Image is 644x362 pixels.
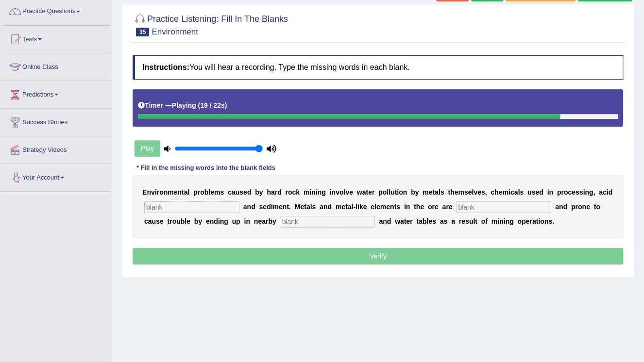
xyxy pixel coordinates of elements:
b: i [357,203,359,211]
b: o [172,217,177,225]
b: n [559,203,563,211]
b: v [474,188,477,196]
b: i [503,217,505,225]
b: M [295,203,301,211]
b: n [403,188,407,196]
b: b [411,188,415,196]
b: a [348,203,352,211]
b: h [450,188,455,196]
b: o [481,217,486,225]
b: l [374,203,376,211]
b: m [458,188,464,196]
input: blank [456,201,551,213]
b: l [518,188,520,196]
b: . [552,217,554,225]
b: e [428,188,432,196]
b: m [168,188,173,196]
b: e [368,188,372,196]
b: n [318,188,322,196]
b: o [428,203,432,211]
b: l [472,188,474,196]
b: e [420,203,424,211]
b: v [336,188,339,196]
b: c [144,217,148,225]
b: e [174,188,178,196]
b: n [390,203,394,211]
b: a [440,217,444,225]
b: n [505,217,509,225]
b: o [200,188,204,196]
b: e [258,217,262,225]
b: n [210,217,214,225]
b: o [159,188,164,196]
b: y [415,188,419,196]
b: m [502,188,508,196]
a: Predictions [0,81,111,105]
b: r [169,217,172,225]
b: n [383,217,387,225]
b: ) [225,101,227,109]
b: h [267,188,271,196]
b: e [349,188,353,196]
b: n [254,217,258,225]
b: c [510,188,514,196]
b: Instructions: [142,63,189,71]
b: n [544,217,549,225]
b: a [243,203,247,211]
a: Strategy Videos [0,136,111,161]
b: r [575,203,577,211]
b: u [152,217,156,225]
b: t [475,217,477,225]
b: e [279,203,283,211]
b: i [309,188,311,196]
b: p [193,188,198,196]
a: Online Class [0,53,111,78]
b: s [531,188,535,196]
b: a [320,203,323,211]
b: e [210,188,214,196]
b: s [465,217,469,225]
b: t [404,217,407,225]
b: l [310,203,312,211]
b: a [400,217,404,225]
b: r [266,217,268,225]
b: o [339,188,344,196]
b: h [494,188,499,196]
b: r [275,188,277,196]
h5: Timer — [138,102,227,109]
b: t [182,188,184,196]
b: k [296,188,300,196]
b: p [522,217,526,225]
b: i [155,188,157,196]
b: o [288,188,292,196]
b: ( [198,101,200,109]
b: s [576,188,579,196]
b: n [164,188,168,196]
b: c [228,188,232,196]
b: l [187,188,189,196]
b: o [383,188,387,196]
b: d [277,188,282,196]
b: n [311,188,316,196]
b: n [177,188,182,196]
b: l [387,188,389,196]
b: s [396,203,400,211]
b: w [357,188,362,196]
b: r [410,217,412,225]
b: o [578,203,582,211]
b: i [244,217,246,225]
h2: Practice Listening: Fill In The Blanks [133,12,288,36]
b: e [572,188,576,196]
b: m [491,217,497,225]
b: n [331,188,336,196]
b: s [156,217,160,225]
input: blank [144,201,239,213]
b: g [224,217,228,225]
b: n [220,217,224,225]
b: s [443,217,447,225]
b: b [204,188,209,196]
b: v [151,188,155,196]
b: a [532,217,536,225]
b: 19 / 22s [200,101,225,109]
b: e [477,188,481,196]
